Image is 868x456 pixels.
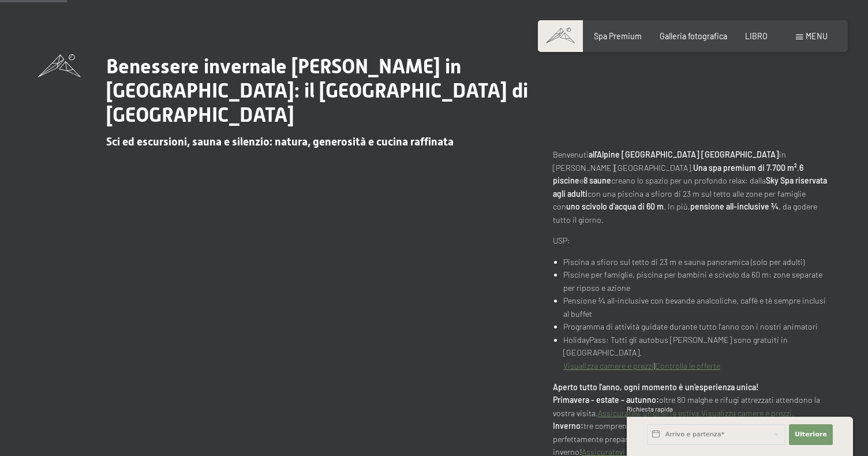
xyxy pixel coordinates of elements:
a: Spa Premium [594,31,642,41]
font: Benvenuti [553,149,589,159]
font: Programma di attività guidate durante tutto l'anno con i nostri animatori [563,322,818,331]
font: HolidayPass: Tutti gli autobus [PERSON_NAME] sono gratuiti in [GEOGRAPHIC_DATA]. [563,335,788,358]
font: pensione all-inclusive ¾ [690,201,779,211]
font: con una piscina a sfioro di 23 m sul tetto alle zone per famiglie con [553,189,806,212]
a: Controlla le offerte [655,361,720,371]
font: , [797,163,799,173]
font: menu [806,31,828,41]
font: uno scivolo d'acqua di 60 m [566,201,664,211]
font: Piscina a sfioro sul tetto di 23 m e sauna panoramica (solo per adulti) [563,257,805,267]
font: USP: [553,236,570,245]
font: Inverno: [553,421,583,431]
font: , da godere tutto il giorno. [553,201,817,225]
font: Pensione ¾ all-inclusive con bevande analcoliche, caffè e tè sempre inclusi al buffet [563,296,826,319]
a: LIBRO [745,31,768,41]
a: Assicuratevi un'offerta estiva. [598,408,701,418]
font: Primavera - estate - autunno: [553,395,659,405]
a: Visualizza camere e prezzi [563,361,654,371]
font: Sci ed escursioni, sauna e silenzio: natura, generosità e cucina raffinata [106,135,454,148]
button: Ulteriore [789,424,833,445]
font: Richiesta rapida [627,405,673,413]
font: 8 saune [583,175,611,185]
font: Una spa premium di 7.700 m² [693,163,797,173]
font: oltre 80 malghe e rifugi attrezzati attendono la vostra visita. [553,395,820,418]
a: Galleria fotografica [660,31,727,41]
font: Sky Spa riservata agli adulti [553,175,827,199]
font: Piscine per famiglie, piscina per bambini e scivolo da 60 m: zone separate per riposo e azione [563,270,822,293]
font: Ulteriore [795,431,827,438]
font: creano lo spazio per un profondo relax: dalla [611,175,766,185]
font: Benessere invernale [PERSON_NAME] in [GEOGRAPHIC_DATA]: il [GEOGRAPHIC_DATA] di [GEOGRAPHIC_DATA] [106,54,528,126]
font: | [654,361,655,371]
font: all'Alpine [GEOGRAPHIC_DATA] [GEOGRAPHIC_DATA] [589,149,779,159]
font: e [579,175,583,185]
font: Aperto tutto l'anno, ogni momento è un'esperienza unica! [553,382,759,392]
font: in [PERSON_NAME][GEOGRAPHIC_DATA]. [553,149,786,173]
font: . In più, [664,201,690,211]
